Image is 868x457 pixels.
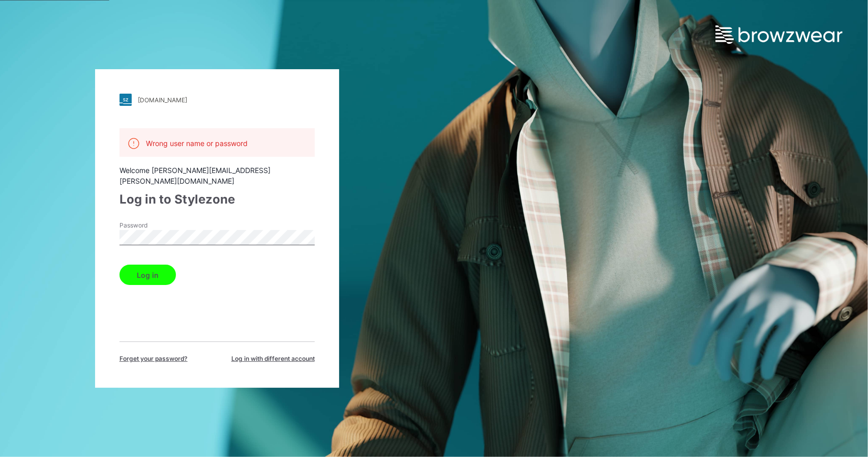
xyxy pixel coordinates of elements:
[119,354,188,363] span: Forget your password?
[138,96,187,104] div: [DOMAIN_NAME]
[715,25,843,44] img: browzwear-logo.e42bd6dac1945053ebaf764b6aa21510.svg
[119,221,191,230] label: Password
[119,190,315,209] div: Log in to Stylezone
[119,165,315,186] div: Welcome [PERSON_NAME][EMAIL_ADDRESS][PERSON_NAME][DOMAIN_NAME]
[231,354,315,363] span: Log in with different account
[119,94,315,106] a: [DOMAIN_NAME]
[146,138,248,149] p: Wrong user name or password
[119,265,176,285] button: Log in
[119,94,132,106] img: stylezone-logo.562084cfcfab977791bfbf7441f1a819.svg
[128,137,140,150] img: alert.76a3ded3c87c6ed799a365e1fca291d4.svg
